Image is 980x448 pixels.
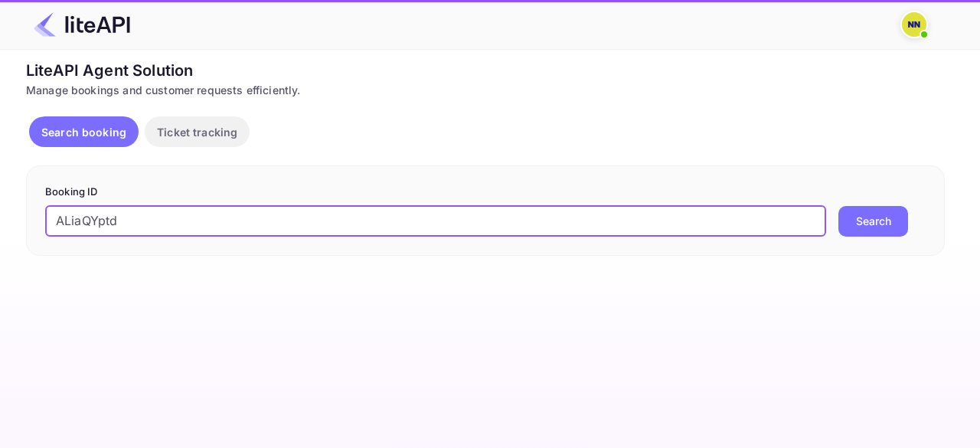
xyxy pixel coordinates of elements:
p: Search booking [41,124,126,140]
div: Manage bookings and customer requests efficiently. [26,82,945,98]
input: Enter Booking ID (e.g., 63782194) [45,206,826,237]
p: Booking ID [45,185,926,200]
button: Search [838,206,908,237]
img: N/A N/A [902,12,926,37]
div: LiteAPI Agent Solution [26,59,945,82]
img: LiteAPI Logo [34,12,130,37]
p: Ticket tracking [157,124,237,140]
